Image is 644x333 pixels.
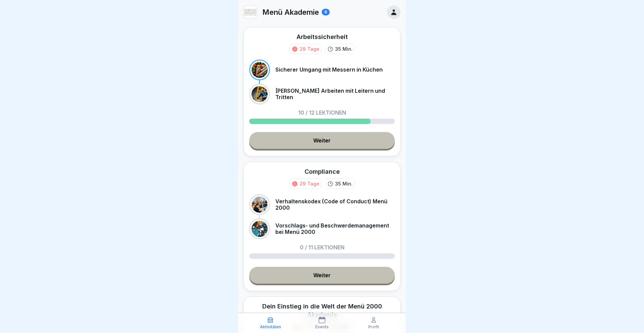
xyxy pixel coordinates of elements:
[335,180,353,187] p: 35 Min.
[300,45,319,52] div: 29 Tage
[244,6,257,18] img: v3gslzn6hrr8yse5yrk8o2yg.png
[335,45,353,52] p: 35 Min.
[300,180,319,187] div: 29 Tage
[275,67,383,73] p: Sicherer Umgang mit Messern in Küchen
[249,302,395,319] div: Dein Einstieg in die Welt der Menü 2000 Akademie
[275,198,395,211] p: Verhaltenskodex (Code of Conduct) Menü 2000
[275,88,395,100] p: [PERSON_NAME] Arbeiten mit Leitern und Tritten
[305,167,340,176] div: Compliance
[249,267,395,284] a: Weiter
[368,325,379,329] p: Profil
[300,245,344,250] p: 0 / 11 Lektionen
[260,325,281,329] p: Aktivitäten
[262,8,319,16] p: Menü Akademie
[249,132,395,149] a: Weiter
[315,325,329,329] p: Events
[298,110,346,115] p: 10 / 12 Lektionen
[322,9,330,15] div: 6
[297,33,348,41] div: Arbeitssicherheit
[275,222,395,235] p: Vorschlags- und Beschwerdemanagement bei Menü 2000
